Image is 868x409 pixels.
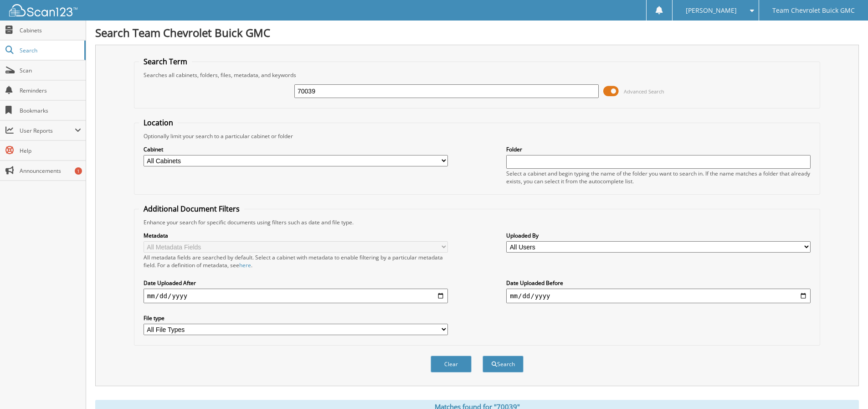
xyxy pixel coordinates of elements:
[144,145,448,153] label: Cabinet
[20,26,81,34] span: Cabinets
[95,25,859,40] h1: Search Team Chevrolet Buick GMC
[20,107,81,114] span: Bookmarks
[139,132,815,140] div: Optionally limit your search to a particular cabinet or folder
[624,88,664,95] span: Advanced Search
[144,232,448,239] label: Metadata
[20,87,81,94] span: Reminders
[139,204,244,214] legend: Additional Document Filters
[686,8,737,13] span: [PERSON_NAME]
[139,218,815,226] div: Enhance your search for specific documents using filters such as date and file type.
[822,365,868,409] iframe: Chat Widget
[139,118,178,128] legend: Location
[239,261,251,269] a: here
[431,356,472,373] button: Clear
[506,145,811,153] label: Folder
[772,8,855,13] span: Team Chevrolet Buick GMC
[144,314,448,322] label: File type
[483,356,524,373] button: Search
[20,167,81,175] span: Announcements
[75,167,82,175] div: 1
[144,279,448,287] label: Date Uploaded After
[144,289,448,303] input: start
[9,4,77,16] img: scan123-logo-white.svg
[20,67,81,74] span: Scan
[506,170,811,185] div: Select a cabinet and begin typing the name of the folder you want to search in. If the name match...
[20,47,80,54] span: Search
[139,57,192,67] legend: Search Term
[20,147,81,155] span: Help
[506,232,811,239] label: Uploaded By
[506,289,811,303] input: end
[144,254,448,269] div: All metadata fields are searched by default. Select a cabinet with metadata to enable filtering b...
[20,127,75,135] span: User Reports
[506,279,811,287] label: Date Uploaded Before
[139,71,815,79] div: Searches all cabinets, folders, files, metadata, and keywords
